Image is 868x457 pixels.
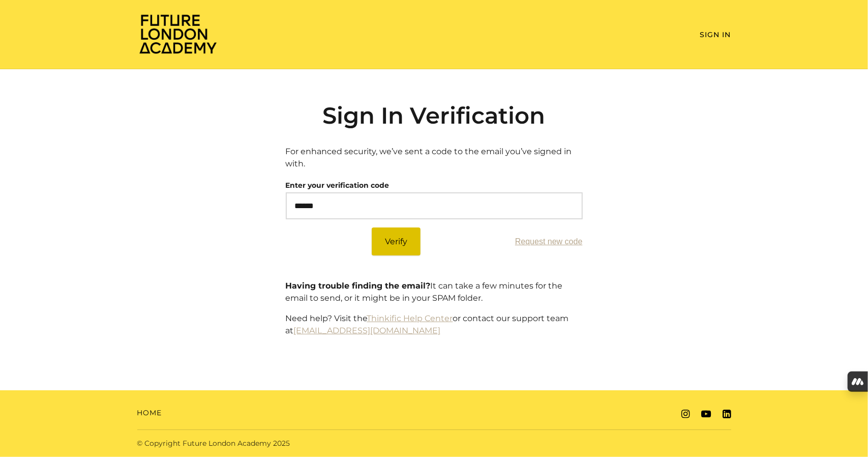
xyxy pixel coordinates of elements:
[137,408,162,418] a: Home
[515,237,583,246] button: Request new code
[700,30,731,39] a: Sign In
[286,178,390,192] label: Enter your verification code
[286,280,583,304] p: It can take a few minutes for the email to send, or it might be in your SPAM folder.
[286,146,583,170] p: For enhanced security, we’ve sent a code to the email you’ve signed in with.
[137,13,219,54] img: Home Page
[372,227,421,255] button: Verify
[286,281,431,291] strong: Having trouble finding the email?
[367,313,453,323] a: Thinkific Help Center
[129,438,434,449] div: © Copyright Future London Academy 2025
[286,312,583,337] p: Need help? Visit the or contact our support team at
[286,102,583,129] h2: Sign In Verification
[294,326,441,335] a: [EMAIL_ADDRESS][DOMAIN_NAME]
